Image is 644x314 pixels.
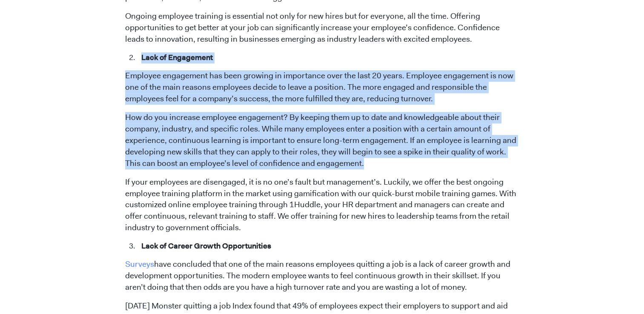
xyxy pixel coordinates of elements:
[125,112,519,169] p: How do you increase employee engagement? By keeping them up to date and knowledgeable about their...
[125,259,519,293] p: have concluded that one of the main reasons employees quitting a job is a lack of career growth a...
[141,52,213,63] strong: Lack of Engagement
[125,259,154,269] a: Surveys
[125,70,519,105] p: Employee engagement has been growing in importance over the last 20 years. Employee engagement is...
[141,241,271,251] strong: Lack of Career Growth Opportunities
[125,11,519,45] p: Ongoing employee training is essential not only for new hires but for everyone, all the time. Off...
[125,177,519,234] p: If your employees are disengaged, it is no one’s fault but management’s. Luckily, we offer the be...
